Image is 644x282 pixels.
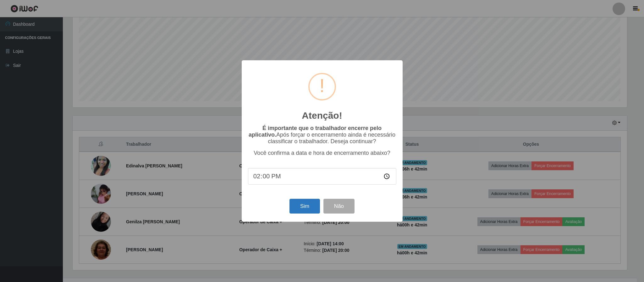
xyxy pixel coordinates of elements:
[302,110,342,121] h2: Atenção!
[249,125,382,138] b: É importante que o trabalhador encerre pelo aplicativo.
[248,150,396,156] p: Você confirma a data e hora de encerramento abaixo?
[248,125,396,145] p: Após forçar o encerramento ainda é necessário classificar o trabalhador. Deseja continuar?
[289,199,320,214] button: Sim
[323,199,355,214] button: Não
